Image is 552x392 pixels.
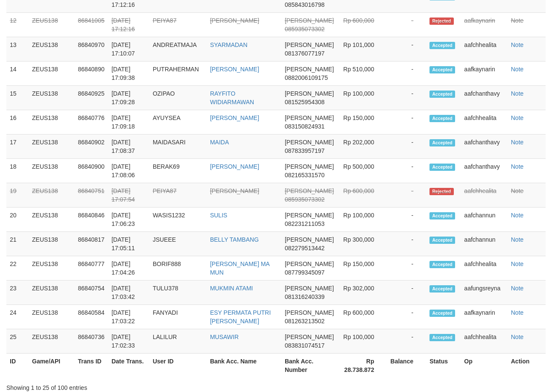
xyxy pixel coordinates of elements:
[429,66,455,73] span: Accepted
[285,172,324,178] span: Copy 082165331570 to clipboard
[461,232,507,256] td: aafchannun
[210,139,229,146] a: MAIDA
[29,305,74,329] td: ZEUS138
[29,183,74,208] td: ZEUS138
[337,86,387,110] td: Rp 100,000
[6,329,29,354] td: 25
[285,50,324,57] span: Copy 081376077197 to clipboard
[461,329,507,354] td: aafchhealita
[149,61,207,86] td: PUTRAHERMAN
[285,269,324,276] span: Copy 087799345097 to clipboard
[285,285,334,292] span: [PERSON_NAME]
[149,37,207,61] td: ANDREATMAJA
[387,208,426,232] td: -
[74,232,108,256] td: 86840817
[285,333,334,340] span: [PERSON_NAME]
[337,208,387,232] td: Rp 100,000
[108,329,149,354] td: [DATE] 17:02:33
[511,114,524,121] a: Note
[429,164,455,171] span: Accepted
[429,42,455,49] span: Accepted
[511,90,524,97] a: Note
[74,329,108,354] td: 86840736
[149,110,207,135] td: AYUYSEA
[149,305,207,329] td: FANYADI
[337,281,387,305] td: Rp 302,000
[29,159,74,183] td: ZEUS138
[74,159,108,183] td: 86840900
[285,212,334,219] span: [PERSON_NAME]
[29,37,74,61] td: ZEUS138
[149,135,207,159] td: MAIDASARI
[461,159,507,183] td: aafchanthavy
[511,333,524,340] a: Note
[461,183,507,208] td: aafchhealita
[29,256,74,281] td: ZEUS138
[210,333,239,340] a: MUSAWIR
[429,334,455,341] span: Accepted
[108,110,149,135] td: [DATE] 17:09:18
[285,260,334,267] span: [PERSON_NAME]
[210,41,248,48] a: SYARMADAN
[29,281,74,305] td: ZEUS138
[461,110,507,135] td: aafchhealita
[74,183,108,208] td: 86840751
[6,159,29,183] td: 18
[210,17,259,24] a: [PERSON_NAME]
[108,256,149,281] td: [DATE] 17:04:26
[461,354,507,378] th: Op
[461,305,507,329] td: aafkaynarin
[511,17,524,24] a: Note
[461,208,507,232] td: aafchannun
[511,260,524,267] a: Note
[149,232,207,256] td: JSUEEE
[6,281,29,305] td: 23
[511,139,524,146] a: Note
[337,135,387,159] td: Rp 202,000
[108,354,149,378] th: Date Trans.
[387,110,426,135] td: -
[29,61,74,86] td: ZEUS138
[461,256,507,281] td: aafchhealita
[281,354,337,378] th: Bank Acc. Number
[461,37,507,61] td: aafchhealita
[387,305,426,329] td: -
[285,293,324,300] span: Copy 081316240339 to clipboard
[511,309,524,316] a: Note
[429,285,455,293] span: Accepted
[387,86,426,110] td: -
[429,212,455,219] span: Accepted
[149,183,207,208] td: PEIYA87
[511,236,524,243] a: Note
[108,305,149,329] td: [DATE] 17:03:22
[461,61,507,86] td: aafkaynarin
[461,281,507,305] td: aafungsreyna
[461,13,507,37] td: aafkaynarin
[6,37,29,61] td: 13
[29,13,74,37] td: ZEUS138
[285,220,324,227] span: Copy 082231211053 to clipboard
[6,380,546,392] div: Showing 1 to 25 of 100 entries
[511,66,524,73] a: Note
[387,159,426,183] td: -
[511,285,524,292] a: Note
[285,163,334,170] span: [PERSON_NAME]
[387,61,426,86] td: -
[285,17,334,24] span: [PERSON_NAME]
[74,135,108,159] td: 86840902
[387,256,426,281] td: -
[149,354,207,378] th: User ID
[6,183,29,208] td: 19
[511,41,524,48] a: Note
[285,187,334,194] span: [PERSON_NAME]
[285,147,324,154] span: Copy 087833957197 to clipboard
[387,354,426,378] th: Balance
[29,110,74,135] td: ZEUS138
[108,61,149,86] td: [DATE] 17:09:38
[74,61,108,86] td: 86840890
[387,13,426,37] td: -
[210,90,254,105] a: RAYFITO WIDIARMAWAN
[6,110,29,135] td: 16
[429,91,455,98] span: Accepted
[108,13,149,37] td: [DATE] 17:12:16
